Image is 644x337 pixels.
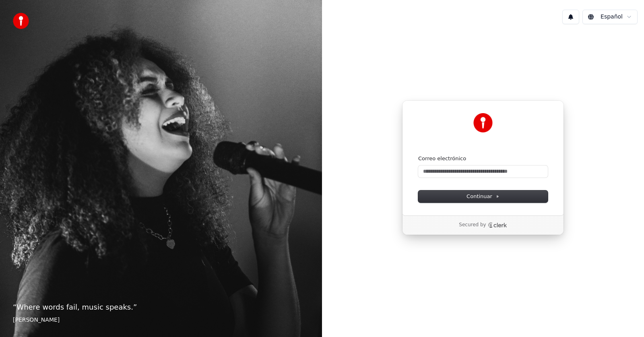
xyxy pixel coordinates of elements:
p: “ Where words fail, music speaks. ” [13,302,309,313]
span: Continuar [466,193,500,200]
img: Youka [473,113,493,132]
button: Continuar [418,190,548,203]
label: Correo electrónico [418,155,466,162]
img: youka [13,13,29,29]
footer: [PERSON_NAME] [13,316,309,324]
a: Clerk logo [488,222,507,228]
p: Secured by [459,222,486,228]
